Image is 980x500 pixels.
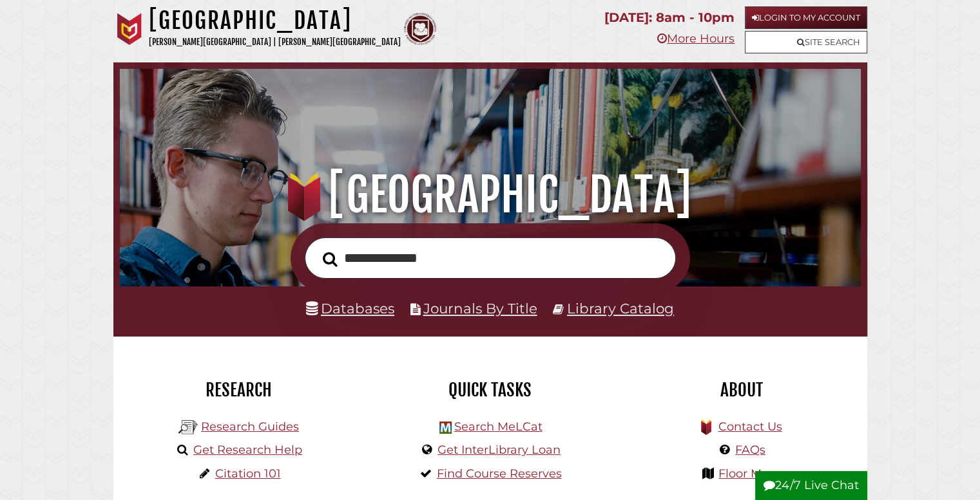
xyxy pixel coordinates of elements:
h1: [GEOGRAPHIC_DATA] [149,6,401,35]
h2: Quick Tasks [374,379,606,401]
a: Login to My Account [745,6,867,29]
img: Calvin University [113,13,146,45]
a: Floor Maps [718,467,782,481]
a: Search MeLCat [454,420,542,434]
h2: About [626,379,858,401]
p: [PERSON_NAME][GEOGRAPHIC_DATA] | [PERSON_NAME][GEOGRAPHIC_DATA] [149,35,401,50]
a: Research Guides [201,420,299,434]
a: Citation 101 [215,467,281,481]
a: Databases [306,300,394,317]
p: [DATE]: 8am - 10pm [604,6,735,29]
button: Search [316,248,344,270]
a: Site Search [745,31,867,53]
h1: [GEOGRAPHIC_DATA] [134,167,845,223]
a: Get InterLibrary Loan [437,443,561,457]
a: More Hours [657,32,735,46]
img: Hekman Library Logo [439,421,452,434]
img: Hekman Library Logo [178,418,198,437]
a: FAQs [735,443,765,457]
a: Journals By Title [423,300,537,317]
a: Contact Us [718,420,782,434]
a: Get Research Help [193,443,302,457]
img: Calvin Theological Seminary [404,13,436,45]
a: Library Catalog [567,300,674,317]
a: Find Course Reserves [437,467,562,481]
h2: Research [123,379,355,401]
i: Search [323,251,338,266]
